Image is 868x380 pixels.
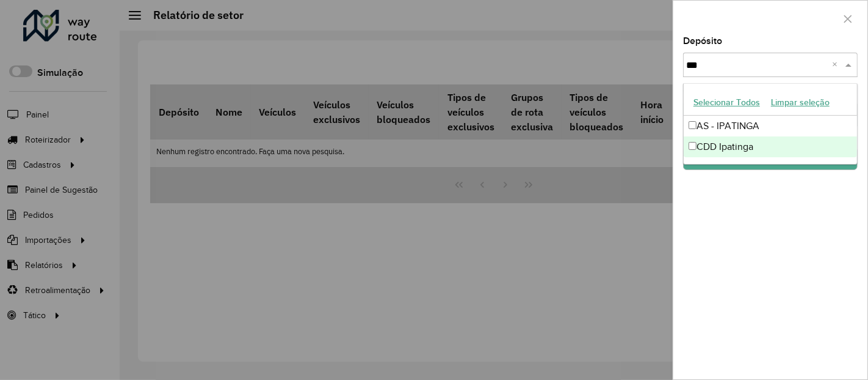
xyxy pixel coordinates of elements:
[765,93,835,112] button: Limpar seleção
[688,93,765,112] button: Selecionar Todos
[684,116,858,136] div: AS - IPATINGA
[683,83,858,165] ng-dropdown-panel: Options list
[683,34,722,48] label: Depósito
[684,136,858,157] div: CDD Ipatinga
[832,58,842,72] span: Clear all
